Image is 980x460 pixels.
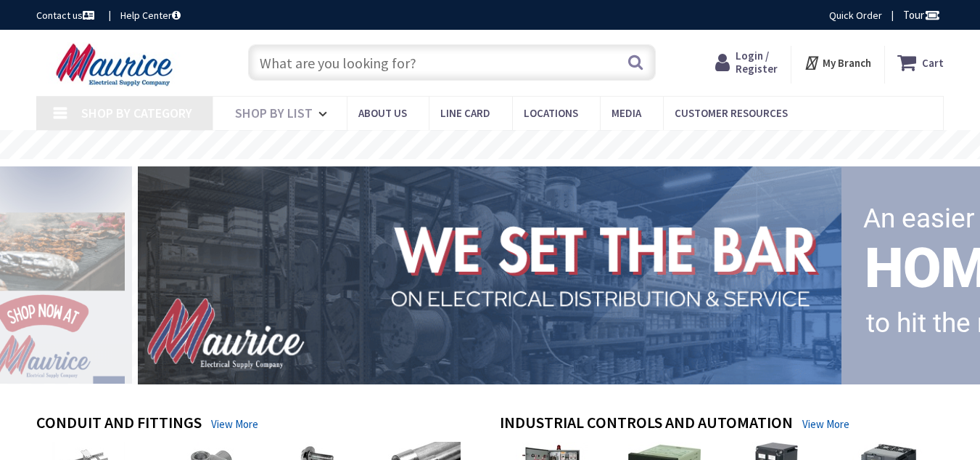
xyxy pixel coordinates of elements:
rs-layer: Free Same Day Pickup at 15 Locations [358,137,624,153]
img: Maurice Electrical Supply Company [36,42,197,87]
a: Help Center [120,8,181,23]
span: Locations [524,106,578,120]
img: 1_1.png [120,162,847,387]
span: Tour [903,8,940,22]
span: Media [612,106,641,120]
a: Quick Order [829,8,882,23]
a: View More [802,416,849,432]
h4: Conduit and Fittings [36,413,202,435]
a: Login / Register [715,49,778,76]
strong: My Branch [823,56,871,70]
input: What are you looking for? [248,44,656,81]
span: Shop By Category [81,105,192,121]
a: Contact us [36,8,97,23]
span: Customer Resources [675,106,788,120]
span: About us [358,106,407,120]
a: View More [211,416,258,432]
div: My Branch [804,49,871,76]
span: Login / Register [736,49,778,76]
a: Cart [897,49,944,76]
strong: Cart [922,49,944,76]
h4: Industrial Controls and Automation [500,413,793,435]
span: Shop By List [235,105,313,121]
span: Line Card [440,106,490,120]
